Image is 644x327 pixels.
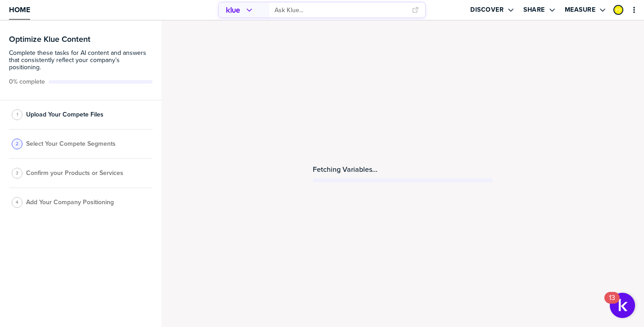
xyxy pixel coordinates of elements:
div: 13 [609,298,615,309]
span: Fetching Variables... [313,166,378,173]
span: Add Your Company Positioning [26,199,114,206]
span: 1 [17,111,18,118]
span: Home [9,6,30,13]
div: Freddie Scarborough [613,5,623,15]
img: dec48e6f18c03e3f33f345a6bda83a39-sml.png [614,6,622,14]
span: Select Your Compete Segments [26,140,116,148]
label: Measure [565,6,596,14]
h3: Optimize Klue Content [9,35,153,43]
input: Ask Klue... [275,3,406,18]
span: 4 [16,199,18,206]
span: Upload Your Compete Files [26,111,104,118]
span: Confirm your Products or Services [26,170,123,177]
a: Edit Profile [612,4,624,16]
span: 3 [16,170,18,176]
span: Complete these tasks for AI content and answers that consistently reflect your company’s position... [9,49,153,71]
label: Discover [470,6,504,14]
span: Active [9,78,45,85]
button: Open Resource Center, 13 new notifications [610,293,635,318]
label: Share [523,6,545,14]
span: 2 [16,140,18,147]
